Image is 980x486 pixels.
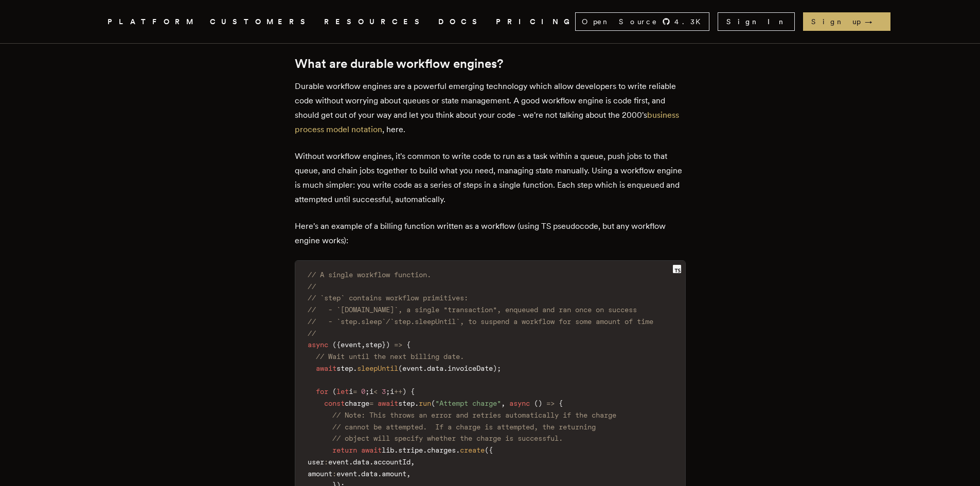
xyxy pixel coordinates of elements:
span: { [411,387,415,395]
span: 3 [382,387,386,395]
p: Here's an example of a billing function written as a workflow (using TS pseudocode, but any workf... [295,219,686,248]
span: { [336,340,341,349]
span: // A single workflow function. [308,271,431,279]
span: ) [493,364,497,372]
span: < [373,387,378,395]
span: await [316,364,336,372]
span: 4.3 K [674,16,707,27]
span: : [324,458,328,466]
span: data [353,458,369,466]
span: . [357,470,361,478]
span: await [378,399,398,407]
span: = [369,399,373,407]
h2: What are durable workflow engines? [295,57,686,71]
span: // `step` contains workflow primitives: [308,294,468,302]
span: data [361,470,378,478]
button: PLATFORM [108,15,198,28]
span: . [456,446,460,454]
span: ( [398,364,402,372]
span: , [411,458,415,466]
span: i [369,387,373,395]
span: . [423,446,427,454]
span: amount [382,470,406,478]
span: { [489,446,493,454]
span: . [353,364,357,372]
span: user [308,458,324,466]
p: Durable workflow engines are a powerful emerging technology which allow developers to write relia... [295,79,686,137]
span: { [559,399,563,407]
span: return [332,446,357,454]
span: ( [534,399,538,407]
span: ) [386,340,390,349]
span: , [501,399,505,407]
span: ( [332,387,336,395]
span: async [308,340,328,349]
a: CUSTOMERS [210,15,312,28]
span: charge [345,399,369,407]
span: ; [497,364,501,372]
span: ) [402,387,406,395]
span: i [390,387,394,395]
span: . [369,458,373,466]
span: Open Source [582,16,658,27]
span: async [509,399,530,407]
span: // Note: This throws an error and retries automatically if the charge [332,411,616,419]
span: // [308,282,316,291]
span: { [406,340,411,349]
span: . [349,458,353,466]
span: . [378,470,382,478]
a: DOCS [438,15,484,28]
span: const [324,399,345,407]
p: Without workflow engines, it's common to write code to run as a task within a queue, push jobs to... [295,149,686,207]
span: ( [485,446,489,454]
span: ( [332,340,336,349]
span: , [361,340,365,349]
span: , [406,470,411,478]
span: ; [386,387,390,395]
span: → [865,16,882,27]
span: . [394,446,398,454]
span: "Attempt charge" [435,399,501,407]
span: run [419,399,431,407]
span: // cannot be attempted. If a charge is attempted, the returning [332,423,596,431]
a: Sign In [718,12,795,31]
span: event [328,458,349,466]
span: lib [382,446,394,454]
span: charges [427,446,456,454]
span: = [353,387,357,395]
span: // object will specify whether the charge is successful. [332,434,563,442]
span: } [382,340,386,349]
span: ; [365,387,369,395]
a: Sign up [803,12,890,31]
span: sleepUntil [357,364,398,372]
span: ) [538,399,542,407]
span: let [336,387,349,395]
span: . [443,364,448,372]
span: step [398,399,415,407]
span: // [308,329,316,337]
button: RESOURCES [324,15,426,28]
span: // - `step.sleep`/`step.sleepUntil`, to suspend a workflow for some amount of time [308,317,653,326]
span: await [361,446,382,454]
span: ( [431,399,435,407]
span: step [365,340,382,349]
span: create [460,446,485,454]
span: amount [308,470,332,478]
span: . [423,364,427,372]
span: ++ [394,387,402,395]
span: => [546,399,555,407]
span: stripe [398,446,423,454]
span: for [316,387,328,395]
span: accountId [373,458,411,466]
span: event [402,364,423,372]
a: PRICING [496,15,575,28]
span: event [341,340,361,349]
span: data [427,364,443,372]
span: step [336,364,353,372]
span: invoiceDate [448,364,493,372]
span: i [349,387,353,395]
a: business process model notation [295,110,679,134]
span: => [394,340,402,349]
